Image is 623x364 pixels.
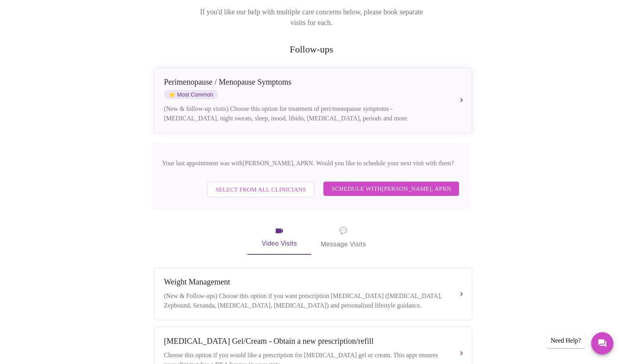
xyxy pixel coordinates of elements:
div: Weight Management [164,277,446,287]
p: Your last appointment was with [PERSON_NAME], APRN . Would you like to schedule your next visit w... [162,159,461,168]
span: Message Visits [321,225,366,250]
span: Schedule with [PERSON_NAME], APRN [331,184,451,194]
div: Need Help? [547,333,585,348]
button: Weight Management(New & Follow-ups) Choose this option if you want prescription [MEDICAL_DATA] ([... [154,267,472,320]
div: Perimenopause / Menopause Symptoms [164,77,446,87]
button: Perimenopause / Menopause SymptomsstarMost Common(New & follow-up visits) Choose this option for ... [154,68,472,133]
div: (New & follow-up visits) Choose this option for treatment of peri/menopause symptoms - [MEDICAL_D... [164,104,446,123]
span: message [339,225,347,236]
button: Schedule with[PERSON_NAME], APRN [323,182,459,196]
span: Video Visits [257,226,302,249]
div: [MEDICAL_DATA] Gel/Cream - Obtain a new prescription/refill [164,337,446,346]
button: Messages [591,332,613,354]
div: (New & Follow-ups) Choose this option if you want prescription [MEDICAL_DATA] ([MEDICAL_DATA], Ze... [164,291,446,310]
span: Select from All Clinicians [216,184,306,195]
p: If you'd like our help with multiple care concerns below, please book separate visits for each. [189,7,434,28]
span: Most Common [164,90,218,99]
span: star [169,91,175,98]
button: Select from All Clinicians [207,182,315,197]
h2: Follow-ups [152,44,471,55]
